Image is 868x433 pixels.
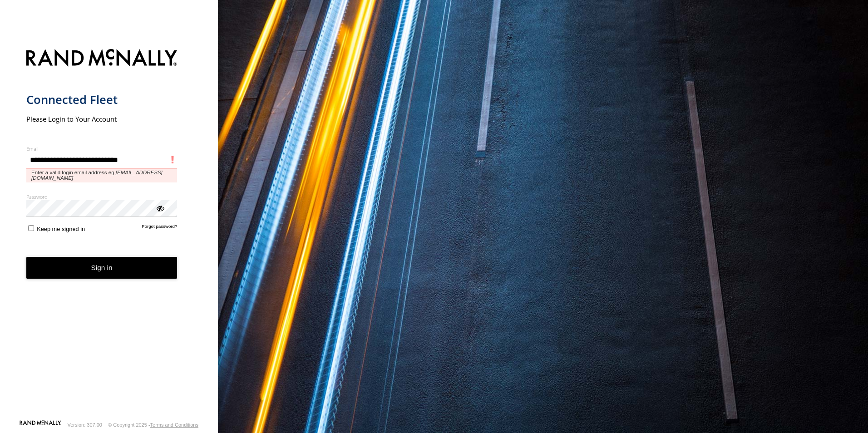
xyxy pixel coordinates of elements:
[26,257,178,279] button: Sign in
[26,44,192,419] form: main
[68,422,102,428] div: Version: 307.00
[28,225,34,231] input: Keep me signed in
[108,422,198,428] div: © Copyright 2025 -
[26,145,178,152] label: Email
[142,224,178,232] a: Forgot password?
[26,168,178,182] span: Enter a valid login email address eg.
[150,422,198,428] a: Terms and Conditions
[26,47,178,70] img: Rand McNally
[31,170,163,181] em: [EMAIL_ADDRESS][DOMAIN_NAME]
[37,226,85,232] span: Keep me signed in
[26,193,178,200] label: Password
[26,92,178,107] h1: Connected Fleet
[20,420,61,429] a: Visit our Website
[155,203,164,212] div: ViewPassword
[26,114,178,123] h2: Please Login to Your Account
